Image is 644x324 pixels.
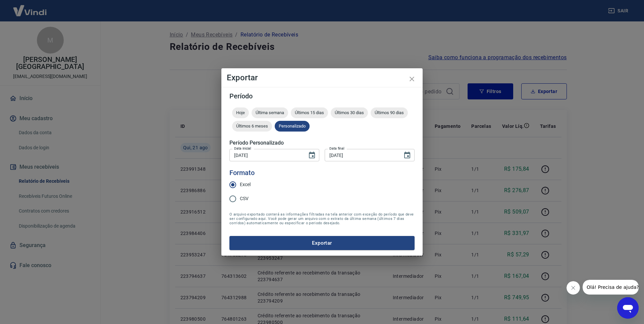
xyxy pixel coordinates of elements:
div: Últimos 30 dias [331,107,368,118]
span: O arquivo exportado conterá as informações filtradas na tela anterior com exceção do período que ... [229,212,415,225]
div: Últimos 15 dias [291,107,328,118]
div: Hoje [232,107,249,118]
span: Últimos 30 dias [331,110,368,115]
h5: Período Personalizado [229,140,415,146]
label: Data final [329,146,344,151]
span: Excel [240,181,251,188]
div: Personalizado [275,121,310,132]
button: Choose date, selected date is 21 de ago de 2025 [400,149,414,162]
button: Choose date, selected date is 1 de ago de 2025 [305,149,319,162]
iframe: Fechar mensagem [567,281,580,295]
span: Última semana [252,110,288,115]
legend: Formato [229,168,255,178]
span: Últimos 6 meses [232,124,272,129]
input: DD/MM/YYYY [325,149,398,161]
button: close [404,71,420,87]
div: Últimos 90 dias [371,107,408,118]
iframe: Botão para abrir a janela de mensagens [617,297,639,319]
span: Personalizado [275,124,310,129]
iframe: Mensagem da empresa [583,280,639,295]
span: Olá! Precisa de ajuda? [4,5,56,10]
span: CSV [240,195,249,202]
button: Exportar [229,236,415,250]
div: Última semana [252,107,288,118]
h4: Exportar [227,74,417,82]
span: Últimos 90 dias [371,110,408,115]
span: Hoje [232,110,249,115]
input: DD/MM/YYYY [229,149,303,161]
h5: Período [229,93,415,99]
label: Data inicial [234,146,251,151]
span: Últimos 15 dias [291,110,328,115]
div: Últimos 6 meses [232,121,272,132]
